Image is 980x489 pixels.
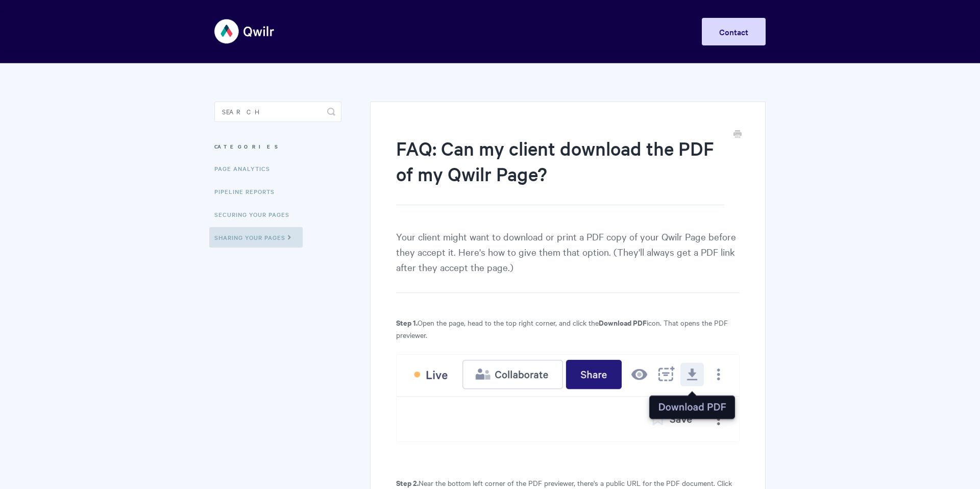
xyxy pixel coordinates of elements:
a: Page Analytics [214,158,278,179]
a: Securing Your Pages [214,204,297,225]
a: Sharing Your Pages [209,227,303,248]
strong: Step 2. [396,477,419,488]
h1: FAQ: Can my client download the PDF of my Qwilr Page? [396,135,724,205]
p: Open the page, head to the top right corner, and click the icon. That opens the PDF previewer. [396,316,740,341]
a: Print this Article [733,129,742,140]
a: Pipeline reports [214,181,282,202]
input: Search [214,102,341,122]
strong: Step 1. [396,317,418,328]
img: Qwilr Help Center [214,12,275,51]
a: Contact [702,18,766,45]
p: Your client might want to download or print a PDF copy of your Qwilr Page before they accept it. ... [396,229,740,293]
img: file-EtZ1luLBVr.png [396,354,740,442]
strong: Download PDF [599,317,647,328]
h3: Categories [214,137,341,156]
